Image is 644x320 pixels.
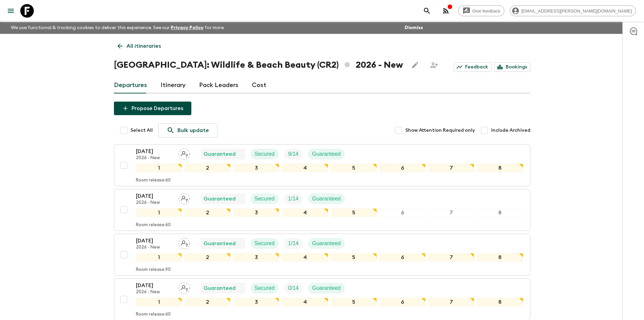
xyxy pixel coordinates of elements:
button: Propose Departures [114,102,191,115]
button: Dismiss [403,23,425,33]
p: Guaranteed [312,195,341,203]
p: 9 / 14 [288,150,299,158]
span: Give feedback [469,8,504,14]
span: Show Attention Required only [405,127,475,134]
a: Departures [114,77,147,93]
div: 6 [380,253,426,262]
p: 2026 - New [136,200,173,206]
p: Guaranteed [204,195,236,203]
p: Guaranteed [204,150,236,158]
p: Secured [255,284,275,292]
div: 7 [428,164,474,172]
span: Assign pack leader [178,195,190,200]
div: 6 [380,208,426,217]
p: 0 / 14 [288,284,299,292]
div: 5 [331,298,377,306]
a: Pack Leaders [199,77,238,93]
span: [EMAIL_ADDRESS][PERSON_NAME][DOMAIN_NAME] [518,8,636,14]
div: Trip Fill [284,238,303,249]
div: Trip Fill [284,283,303,294]
button: [DATE]2026 - NewAssign pack leaderGuaranteedSecuredTrip FillGuaranteed12345678Room release:60 [114,189,530,231]
div: 7 [428,208,474,217]
p: Secured [255,150,275,158]
p: Room release: 60 [136,312,171,317]
p: Guaranteed [312,239,341,248]
p: Guaranteed [204,284,236,292]
div: 5 [331,208,377,217]
a: Bookings [494,62,530,72]
div: 7 [428,298,474,306]
a: Feedback [454,62,492,72]
p: Bulk update [177,126,209,134]
div: 4 [282,164,328,172]
div: 3 [233,208,279,217]
div: 6 [380,164,426,172]
h1: [GEOGRAPHIC_DATA]: Wildlife & Beach Beauty (CR2) 2026 - New [114,58,403,72]
p: [DATE] [136,192,173,200]
div: 5 [331,253,377,262]
span: Assign pack leader [178,150,190,156]
p: 1 / 14 [288,195,299,203]
p: Room release: 90 [136,267,171,273]
a: Bulk update [158,123,217,137]
div: 2 [185,208,231,217]
p: Guaranteed [312,150,341,158]
div: 3 [233,164,279,172]
p: 2026 - New [136,245,173,250]
div: 4 [282,253,328,262]
p: 1 / 14 [288,239,299,248]
p: Secured [255,239,275,248]
p: [DATE] [136,237,173,245]
div: 3 [233,253,279,262]
p: [DATE] [136,281,173,290]
span: Select All [130,127,153,134]
p: Guaranteed [204,239,236,248]
p: Room release: 60 [136,222,171,228]
button: [DATE]2026 - NewAssign pack leaderGuaranteedSecuredTrip FillGuaranteed12345678Room release:90 [114,234,530,276]
div: 8 [477,164,523,172]
a: Privacy Policy [171,25,204,30]
div: 2 [185,298,231,306]
p: Guaranteed [312,284,341,292]
span: Assign pack leader [178,284,190,290]
div: 8 [477,298,523,306]
div: 2 [185,253,231,262]
div: Secured [251,283,279,294]
div: Trip Fill [284,149,303,159]
p: 2026 - New [136,155,173,161]
div: Secured [251,149,279,159]
div: 4 [282,208,328,217]
p: We use functional & tracking cookies to deliver this experience. See our for more. [8,22,228,34]
span: Include Archived [491,127,530,134]
a: Cost [252,77,266,93]
div: [EMAIL_ADDRESS][PERSON_NAME][DOMAIN_NAME] [510,5,636,16]
div: Secured [251,238,279,249]
div: 1 [136,253,182,262]
div: 8 [477,208,523,217]
div: 8 [477,253,523,262]
div: 6 [380,298,426,306]
div: 4 [282,298,328,306]
p: Secured [255,195,275,203]
p: 2026 - New [136,290,173,295]
div: 5 [331,164,377,172]
p: All itineraries [126,42,161,50]
span: Share this itinerary [427,58,441,72]
div: 2 [185,164,231,172]
p: Room release: 60 [136,178,171,183]
div: 3 [233,298,279,306]
div: 1 [136,164,182,172]
a: Give feedback [458,5,504,16]
p: [DATE] [136,147,173,155]
div: 1 [136,208,182,217]
span: Assign pack leader [178,240,190,245]
button: search adventures [420,4,434,18]
a: Itinerary [161,77,186,93]
a: All itineraries [114,39,165,53]
div: 1 [136,298,182,306]
button: Edit this itinerary [408,58,422,72]
button: [DATE]2026 - NewAssign pack leaderGuaranteedSecuredTrip FillGuaranteed12345678Room release:60 [114,144,530,186]
div: Trip Fill [284,193,303,204]
button: menu [4,4,18,18]
div: Secured [251,193,279,204]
